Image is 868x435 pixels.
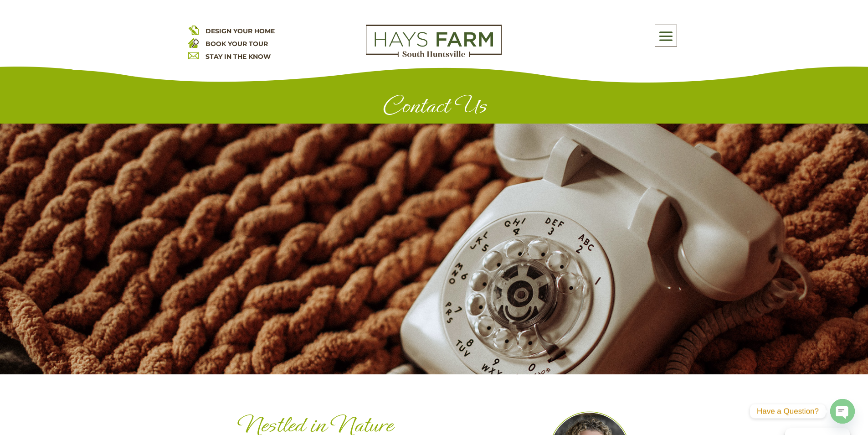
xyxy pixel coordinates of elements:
a: BOOK YOUR TOUR [205,40,268,48]
img: Logo [366,25,502,57]
h1: Contact Us [188,92,680,124]
a: hays farm homes huntsville development [366,51,502,59]
img: book your home tour [188,37,199,48]
a: STAY IN THE KNOW [205,52,271,61]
